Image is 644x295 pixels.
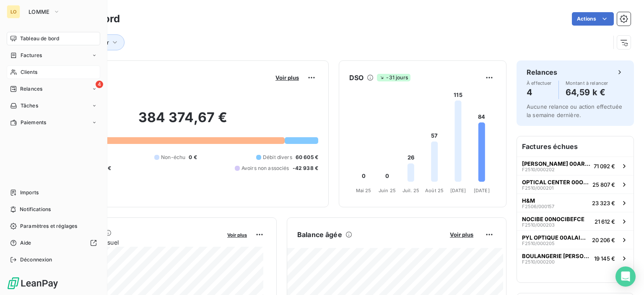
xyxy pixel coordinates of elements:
span: 23 323 € [592,200,615,206]
span: H&M [522,197,535,204]
div: Open Intercom Messenger [615,266,636,287]
span: PYL OPTIQUE 00ALAINAFFLELO [522,234,589,241]
h4: 4 [527,86,552,99]
h6: Factures échues [517,136,634,157]
span: Paiements [21,119,46,126]
span: Factures [21,52,42,59]
span: F2510/000201 [522,185,553,191]
button: NOCIBE 00NOCIBEFCEF2510/00020321 612 € [517,212,634,230]
span: Imports [20,189,39,196]
h6: Balance âgée [297,230,342,240]
span: 0 € [189,154,197,161]
span: -42 938 € [293,164,318,172]
span: Déconnexion [20,256,52,264]
h2: 384 374,67 € [47,109,318,134]
span: Tableau de bord [20,35,59,42]
span: Notifications [20,206,51,213]
span: F2510/000202 [522,167,555,172]
span: Relances [20,85,42,93]
span: Voir plus [275,74,299,81]
h6: Relances [527,67,557,77]
button: [PERSON_NAME] 00ARMANDTHIERYF2510/00020271 092 € [517,157,634,175]
span: 19 145 € [594,255,615,262]
button: OPTICAL CENTER 00OPTICALCENTERF2510/00020125 807 € [517,175,634,193]
span: F2510/000200 [522,259,555,264]
tspan: Août 25 [425,188,444,193]
span: 60 605 € [296,154,318,161]
span: Non-échu [161,154,185,161]
div: LO [7,5,20,18]
h6: DSO [349,73,364,83]
span: Aide [20,239,31,247]
span: Tâches [21,102,38,110]
span: F2510/000205 [522,241,555,246]
span: OPTICAL CENTER 00OPTICALCENTER [522,179,589,185]
span: 20 206 € [592,237,615,243]
button: PYL OPTIQUE 00ALAINAFFLELOF2510/00020520 206 € [517,230,634,249]
span: BOULANGERIE [PERSON_NAME] 00BOULLOUISE [522,253,591,259]
tspan: [DATE] [450,188,466,193]
span: Voir plus [450,231,473,238]
span: F2506/000157 [522,204,554,209]
button: Voir plus [273,74,301,81]
tspan: [DATE] [474,188,490,193]
button: H&MF2506/00015723 323 € [517,193,634,212]
tspan: Mai 25 [356,188,371,193]
span: Aucune relance ou action effectuée la semaine dernière. [527,103,622,118]
span: 25 807 € [592,181,615,188]
span: Avoirs non associés [241,164,289,172]
button: Actions [572,12,614,26]
span: Clients [21,68,37,76]
span: F2510/000203 [522,222,555,227]
span: -31 jours [377,74,410,81]
tspan: Juin 25 [379,188,396,193]
tspan: Juil. 25 [402,188,419,193]
span: NOCIBE 00NOCIBEFCE [522,216,584,222]
img: Logo LeanPay [7,277,59,290]
h4: 64,59 k € [566,86,608,99]
span: Paramètres et réglages [20,222,77,230]
button: Voir plus [225,231,249,238]
span: 4 [96,81,103,88]
a: Aide [7,236,100,250]
button: Voir plus [447,231,476,238]
span: [PERSON_NAME] 00ARMANDTHIERY [522,160,590,167]
span: Montant à relancer [566,81,608,86]
span: Débit divers [263,154,292,161]
span: Voir plus [227,232,247,238]
span: À effectuer [527,81,552,86]
button: BOULANGERIE [PERSON_NAME] 00BOULLOUISEF2510/00020019 145 € [517,249,634,267]
span: 21 612 € [595,218,615,225]
span: 71 092 € [594,163,615,170]
span: LOMME [29,8,50,15]
span: Chiffre d'affaires mensuel [47,238,221,247]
